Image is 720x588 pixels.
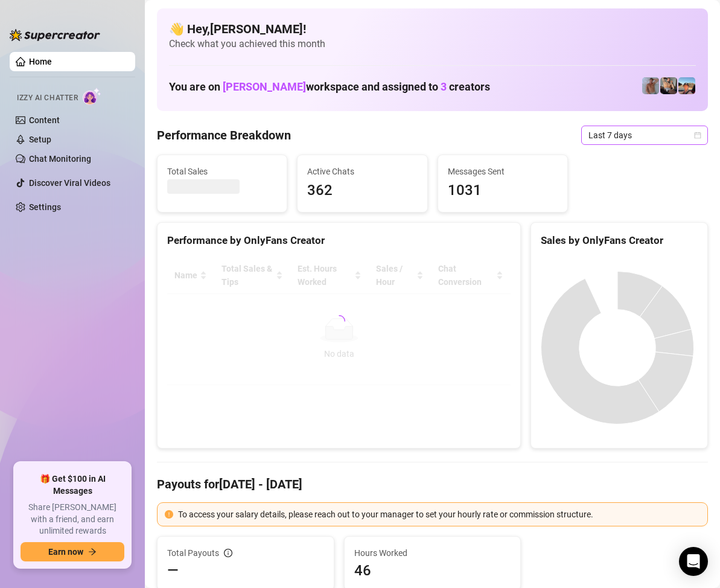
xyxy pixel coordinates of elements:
[165,510,173,519] span: exclamation-circle
[21,502,124,537] span: Share [PERSON_NAME] with a friend, and earn unlimited rewards
[88,548,97,556] span: arrow-right
[178,508,700,521] div: To access your salary details, please reach out to your manager to set your hourly rate or commis...
[83,88,101,105] img: AI Chatter
[48,547,83,557] span: Earn now
[17,92,78,104] span: Izzy AI Chatter
[29,178,110,188] a: Discover Viral Videos
[354,546,511,560] span: Hours Worked
[157,476,708,493] h4: Payouts for [DATE] - [DATE]
[588,126,701,144] span: Last 7 days
[21,542,124,561] button: Earn nowarrow-right
[29,154,91,164] a: Chat Monitoring
[29,135,51,144] a: Setup
[157,127,291,144] h4: Performance Breakdown
[307,165,417,178] span: Active Chats
[541,232,698,249] div: Sales by OnlyFans Creator
[167,546,219,560] span: Total Payouts
[448,179,558,202] span: 1031
[10,29,100,41] img: logo-BBDzfeDw.svg
[169,37,696,51] span: Check what you achieved this month
[448,165,558,178] span: Messages Sent
[169,21,696,37] h4: 👋 Hey, [PERSON_NAME] !
[29,202,61,212] a: Settings
[679,547,708,576] div: Open Intercom Messenger
[167,165,277,178] span: Total Sales
[642,77,659,94] img: Joey
[167,561,179,580] span: —
[307,179,417,202] span: 362
[694,132,701,139] span: calendar
[169,80,490,94] h1: You are on workspace and assigned to creators
[660,77,677,94] img: George
[333,315,345,327] span: loading
[354,561,511,580] span: 46
[224,549,232,557] span: info-circle
[678,77,695,94] img: Zach
[21,473,124,497] span: 🎁 Get $100 in AI Messages
[167,232,511,249] div: Performance by OnlyFans Creator
[441,80,447,93] span: 3
[29,115,60,125] a: Content
[223,80,306,93] span: [PERSON_NAME]
[29,57,52,66] a: Home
